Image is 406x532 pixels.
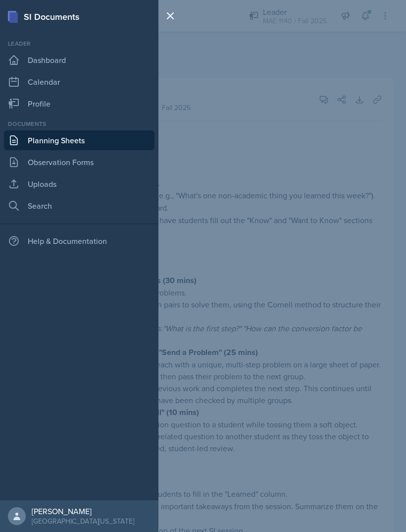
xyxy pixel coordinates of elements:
a: Uploads [4,174,154,194]
a: Planning Sheets [4,130,154,150]
div: [GEOGRAPHIC_DATA][US_STATE] [32,516,134,526]
a: Dashboard [4,50,154,70]
div: Help & Documentation [4,231,154,251]
a: Observation Forms [4,152,154,172]
div: [PERSON_NAME] [32,506,134,516]
div: Leader [4,39,154,48]
div: Documents [4,119,154,128]
a: Search [4,196,154,216]
a: Calendar [4,72,154,92]
a: Profile [4,94,154,114]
